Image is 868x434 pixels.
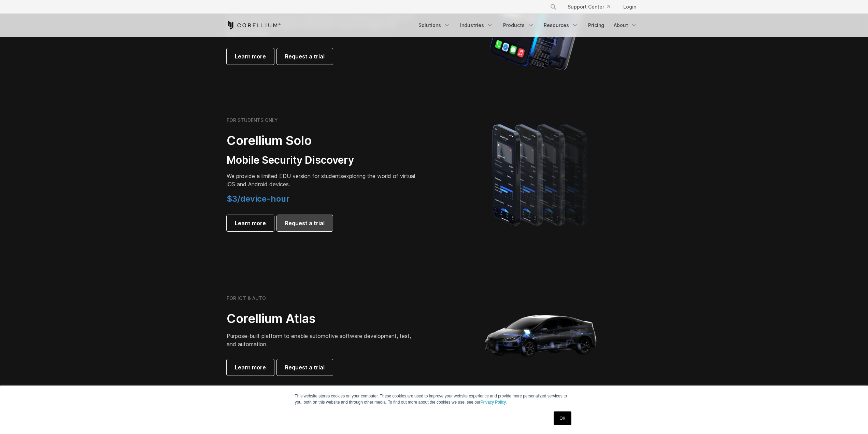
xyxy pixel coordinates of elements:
span: Request a trial [285,52,325,60]
a: Products [499,19,538,31]
span: Learn more [235,219,266,227]
a: Solutions [414,19,455,31]
div: Navigation Menu [542,1,642,13]
a: Industries [456,19,498,31]
a: OK [554,411,571,425]
a: Login [618,1,642,13]
a: Pricing [584,19,608,31]
a: Privacy Policy. [481,400,507,405]
a: Learn more [227,215,274,231]
a: Request a trial [277,48,333,65]
a: Request a trial [277,359,333,376]
span: Request a trial [285,363,325,371]
a: Resources [540,19,583,31]
div: Navigation Menu [414,19,642,31]
h6: FOR IOT & AUTO [227,295,266,301]
span: $3/device-hour [227,194,289,204]
h2: Corellium Atlas [227,311,418,326]
img: A lineup of four iPhone models becoming more gradient and blurred [479,114,603,234]
a: About [610,19,642,31]
a: Corellium Home [227,21,281,29]
h3: Mobile Security Discovery [227,154,418,167]
p: exploring the world of virtual iOS and Android devices. [227,172,418,188]
a: Learn more [227,359,274,376]
a: Support Center [562,1,615,13]
a: Learn more [227,48,274,65]
span: Request a trial [285,219,325,227]
span: Purpose-built platform to enable automotive software development, test, and automation. [227,333,411,348]
a: Request a trial [277,215,333,231]
span: We provide a limited EDU version for students [227,173,343,179]
h2: Corellium Solo [227,133,418,148]
img: Corellium_Hero_Atlas_alt [473,267,610,404]
span: Learn more [235,363,266,371]
span: Learn more [235,52,266,60]
p: This website stores cookies on your computer. These cookies are used to improve your website expe... [295,393,573,405]
button: Search [547,1,559,13]
h6: FOR STUDENTS ONLY [227,117,278,123]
